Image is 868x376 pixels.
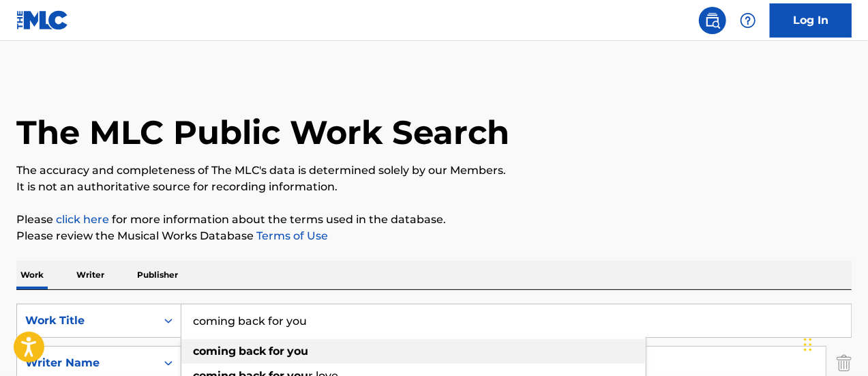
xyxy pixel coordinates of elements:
a: Terms of Use [254,229,328,242]
p: Writer [72,261,108,289]
a: Public Search [699,7,726,34]
strong: back [239,345,266,358]
div: Writer Name [25,355,148,371]
p: Publisher [133,261,182,289]
strong: for [269,345,284,358]
img: MLC Logo [16,10,69,30]
p: Work [16,261,48,289]
a: click here [56,213,109,226]
p: Please for more information about the terms used in the database. [16,212,852,228]
div: Drag [804,324,812,365]
a: Log In [770,3,852,38]
img: help [740,12,756,29]
div: Work Title [25,313,148,329]
div: Help [734,7,762,34]
iframe: Chat Widget [800,310,868,376]
strong: you [287,345,308,358]
p: The accuracy and completeness of The MLC's data is determined solely by our Members. [16,162,852,179]
strong: coming [193,345,236,358]
p: It is not an authoritative source for recording information. [16,179,852,195]
img: search [704,12,721,29]
p: Please review the Musical Works Database [16,228,852,244]
h1: The MLC Public Work Search [16,112,509,153]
